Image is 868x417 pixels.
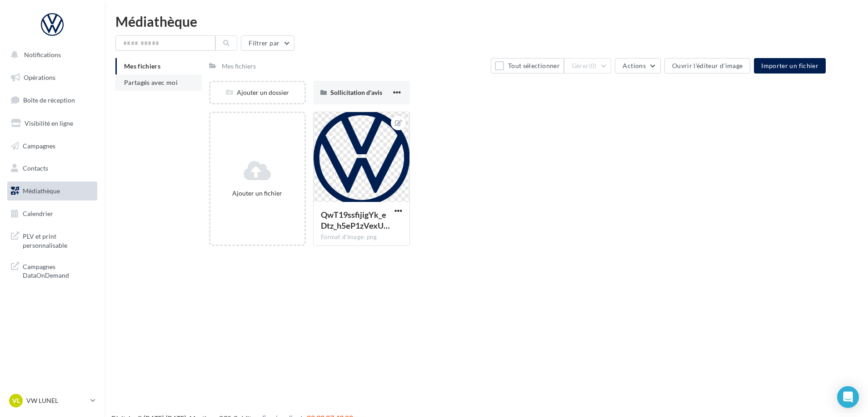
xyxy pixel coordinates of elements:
a: Visibilité en ligne [5,114,99,133]
a: PLV et print personnalisable [5,226,99,253]
div: Médiathèque [115,15,857,28]
span: Boîte de réception [23,96,75,104]
div: Open Intercom Messenger [837,386,859,408]
a: Calendrier [5,204,99,223]
a: Boîte de réception [5,90,99,110]
a: Contacts [5,159,99,178]
button: Actions [615,58,660,74]
span: Médiathèque [23,187,60,195]
div: Mes fichiers [222,62,256,71]
a: Médiathèque [5,182,99,201]
a: Campagnes DataOnDemand [5,257,99,284]
span: Opérations [24,74,55,81]
span: Importer un fichier [761,62,818,69]
span: VL [12,396,20,405]
div: Ajouter un dossier [210,88,304,97]
span: Contacts [23,164,48,172]
p: VW LUNEL [26,396,87,405]
span: Calendrier [23,210,53,217]
span: Sollicitation d'avis [330,88,382,96]
span: Notifications [24,51,61,59]
span: PLV et print personnalisable [23,230,94,250]
a: Opérations [5,68,99,87]
span: Visibilité en ligne [25,119,73,127]
button: Tout sélectionner [491,58,564,74]
button: Importer un fichier [754,58,826,74]
a: Campagnes [5,137,99,156]
span: Campagnes DataOnDemand [23,260,94,280]
span: QwT19ssfijigYk_eDtz_h5eP1zVexU65rL4k1jvdCLZ0xm10jEgPgJ8Fk0RD8yn8uCLsZDRwCyEpsccKPg=s0 [321,210,390,231]
div: Format d'image: png [321,233,402,241]
button: Ouvrir l'éditeur d'image [664,58,750,74]
span: (0) [589,62,597,69]
span: Campagnes [23,142,55,149]
button: Filtrer par [241,35,294,51]
span: Actions [623,62,645,69]
span: Mes fichiers [124,62,160,70]
button: Notifications [5,45,95,64]
div: Ajouter un fichier [214,189,301,198]
a: VL VW LUNEL [7,392,97,409]
span: Partagés avec moi [124,78,178,86]
button: Gérer(0) [564,58,612,74]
